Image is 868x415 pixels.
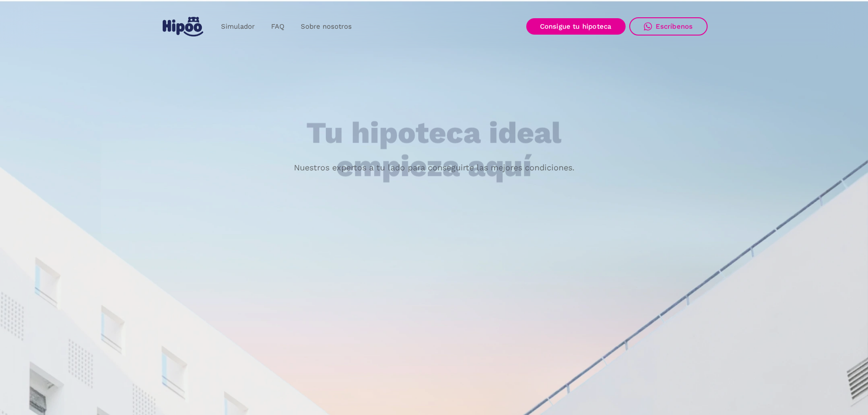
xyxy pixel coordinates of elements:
a: home [161,13,205,40]
a: Escríbenos [629,17,708,36]
div: Escríbenos [656,22,693,31]
a: FAQ [263,18,293,36]
a: Consigue tu hipoteca [526,18,626,35]
a: Simulador [213,18,263,36]
h1: Tu hipoteca ideal empieza aquí [261,117,606,183]
a: Sobre nosotros [293,18,360,36]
